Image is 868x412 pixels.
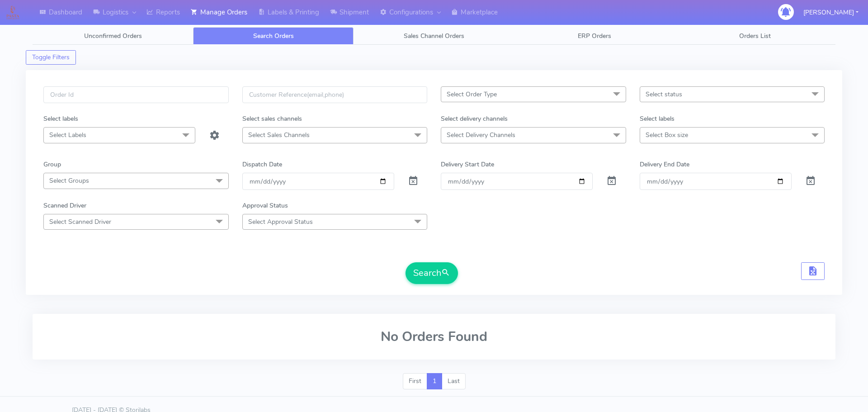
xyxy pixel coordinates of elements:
[84,32,142,40] span: Unconfirmed Orders
[49,131,86,139] span: Select Labels
[49,176,89,185] span: Select Groups
[248,218,313,226] span: Select Approval Status
[43,114,78,123] label: Select labels
[404,32,464,40] span: Sales Channel Orders
[43,201,86,210] label: Scanned Driver
[43,86,229,103] input: Order Id
[797,3,865,22] button: [PERSON_NAME]
[578,32,611,40] span: ERP Orders
[43,329,825,344] h2: No Orders Found
[26,50,76,65] button: Toggle Filters
[640,114,675,123] label: Select labels
[242,114,302,123] label: Select sales channels
[447,131,515,139] span: Select Delivery Channels
[406,262,458,284] button: Search
[248,131,310,139] span: Select Sales Channels
[646,131,688,139] span: Select Box size
[33,27,835,45] ul: Tabs
[441,160,494,169] label: Delivery Start Date
[646,90,682,99] span: Select status
[427,373,442,389] a: 1
[447,90,497,99] span: Select Order Type
[242,160,282,169] label: Dispatch Date
[242,201,288,210] label: Approval Status
[242,86,428,103] input: Customer Reference(email,phone)
[441,114,508,123] label: Select delivery channels
[253,32,294,40] span: Search Orders
[739,32,771,40] span: Orders List
[43,160,61,169] label: Group
[49,218,111,226] span: Select Scanned Driver
[640,160,689,169] label: Delivery End Date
